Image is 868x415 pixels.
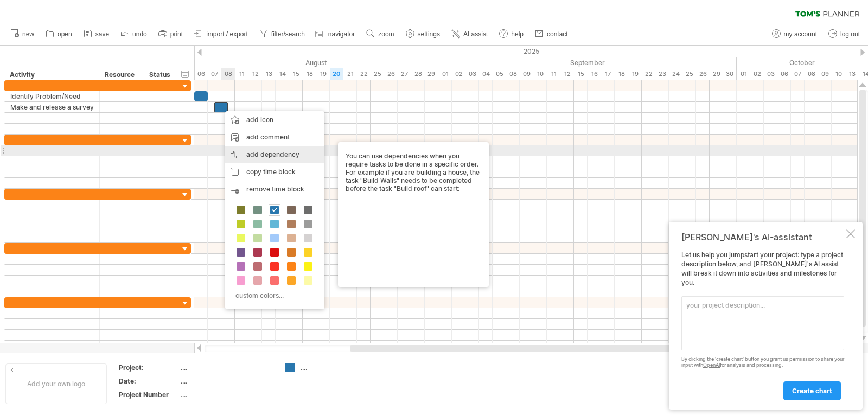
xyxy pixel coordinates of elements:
div: Activity [10,69,93,80]
div: Friday, 5 September 2025 [493,68,506,80]
div: Friday, 3 October 2025 [764,68,777,80]
div: Wednesday, 20 August 2025 [330,68,343,80]
div: .... [181,376,272,386]
div: .... [301,363,360,372]
div: Friday, 15 August 2025 [289,68,303,80]
a: my account [769,27,820,41]
div: Tuesday, 23 September 2025 [655,68,669,80]
div: Monday, 29 September 2025 [710,68,723,80]
div: Add your own logo [5,363,107,404]
div: Wednesday, 6 August 2025 [194,68,208,80]
span: AI assist [463,30,488,38]
a: navigator [314,27,358,41]
a: contact [532,27,571,41]
span: log out [840,30,860,38]
div: Wednesday, 3 September 2025 [465,68,479,80]
div: Monday, 13 October 2025 [845,68,859,80]
span: save [95,30,109,38]
div: Tuesday, 7 October 2025 [791,68,805,80]
div: Friday, 22 August 2025 [357,68,371,80]
div: Thursday, 7 August 2025 [208,68,221,80]
a: settings [403,27,443,41]
span: my account [784,30,817,38]
div: Thursday, 11 September 2025 [547,68,560,80]
a: create chart [783,381,841,400]
a: AI assist [449,27,491,41]
a: import / export [192,27,251,41]
span: help [511,30,524,38]
div: .... [181,390,272,399]
div: Friday, 29 August 2025 [425,68,438,80]
div: add comment [225,129,324,146]
div: Tuesday, 19 August 2025 [316,68,330,80]
div: Tuesday, 26 August 2025 [384,68,398,80]
div: September 2025 [438,57,737,68]
div: add icon [225,111,324,129]
div: Thursday, 9 October 2025 [818,68,832,80]
span: create chart [792,387,832,395]
span: filter/search [271,30,305,38]
a: help [496,27,527,41]
div: .... [181,363,272,372]
div: Monday, 8 September 2025 [506,68,520,80]
a: filter/search [257,27,308,41]
div: Thursday, 2 October 2025 [750,68,764,80]
div: By clicking the 'create chart' button you grant us permission to share your input with for analys... [681,356,844,368]
a: zoom [363,27,397,41]
span: navigator [328,30,355,38]
div: Wednesday, 27 August 2025 [398,68,411,80]
span: remove time block [246,185,304,193]
div: Monday, 15 September 2025 [574,68,588,80]
div: Resource [105,69,138,80]
div: Friday, 8 August 2025 [221,68,235,80]
div: Thursday, 18 September 2025 [615,68,628,80]
div: Wednesday, 1 October 2025 [737,68,750,80]
div: Monday, 22 September 2025 [642,68,655,80]
div: Wednesday, 13 August 2025 [262,68,276,80]
div: Project Number [119,390,178,399]
div: Thursday, 25 September 2025 [682,68,696,80]
div: custom colors... [231,288,316,303]
span: new [22,30,34,38]
div: Tuesday, 2 September 2025 [452,68,465,80]
div: [PERSON_NAME]'s AI-assistant [681,232,844,242]
span: copy time block [246,168,296,176]
span: zoom [378,30,394,38]
div: Wednesday, 8 October 2025 [805,68,818,80]
div: Monday, 18 August 2025 [303,68,316,80]
div: Let us help you jumpstart your project: type a project description below, and [PERSON_NAME]'s AI ... [681,251,844,400]
div: Thursday, 28 August 2025 [411,68,425,80]
a: open [43,27,75,41]
div: Thursday, 14 August 2025 [276,68,289,80]
a: OpenAI [703,362,720,368]
div: Thursday, 4 September 2025 [479,68,493,80]
a: print [156,27,186,41]
div: Make and release a survey [10,102,94,112]
div: Project: [119,363,178,372]
a: new [8,27,37,41]
div: Friday, 12 September 2025 [560,68,574,80]
span: undo [132,30,147,38]
div: Friday, 26 September 2025 [696,68,710,80]
div: Monday, 25 August 2025 [371,68,384,80]
div: Identify Problem/Need [10,91,94,101]
span: settings [418,30,440,38]
a: save [81,27,112,41]
div: Thursday, 21 August 2025 [343,68,357,80]
div: Wednesday, 24 September 2025 [669,68,682,80]
span: print [170,30,183,38]
span: import / export [206,30,248,38]
div: Tuesday, 9 September 2025 [520,68,533,80]
div: August 2025 [154,57,438,68]
div: Friday, 10 October 2025 [832,68,845,80]
span: open [58,30,72,38]
div: Status [149,69,173,80]
div: Tuesday, 12 August 2025 [248,68,262,80]
div: Wednesday, 17 September 2025 [601,68,615,80]
div: Monday, 11 August 2025 [235,68,248,80]
div: Friday, 19 September 2025 [628,68,642,80]
div: You can use dependencies when you require tasks to be done in a specific order. For example if yo... [346,152,481,277]
div: Monday, 6 October 2025 [777,68,791,80]
div: Date: [119,376,178,386]
div: add dependency [225,146,324,163]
